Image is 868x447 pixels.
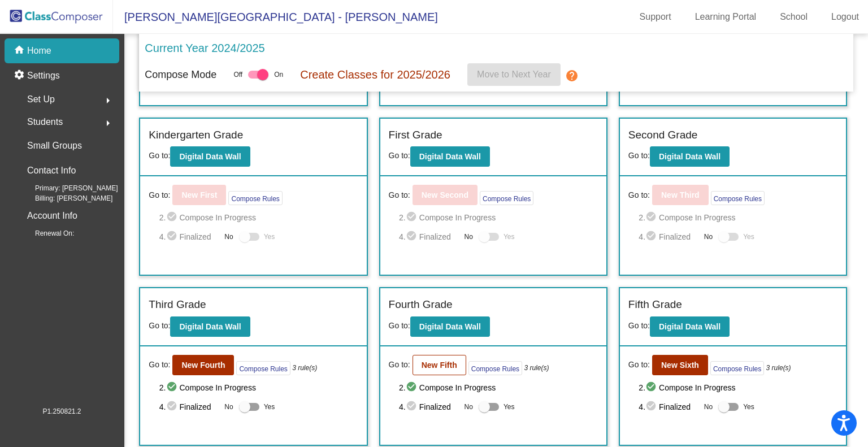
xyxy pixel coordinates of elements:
[27,138,82,154] p: Small Groups
[166,381,180,394] mat-icon: check_circle
[236,361,290,375] button: Compose Rules
[172,185,226,205] button: New First
[389,189,410,201] span: Go to:
[399,381,598,394] span: 2. Compose In Progress
[565,69,579,83] mat-icon: help
[822,8,868,26] a: Logout
[659,152,721,161] b: Digital Data Wall
[650,316,730,337] button: Digital Data Wall
[465,232,473,242] span: No
[389,127,442,144] label: First Grade
[639,400,698,414] span: 4. Finalized
[159,211,358,224] span: 2. Compose In Progress
[406,230,419,244] mat-icon: check_circle
[652,355,708,375] button: New Sixth
[639,381,837,394] span: 2. Compose In Progress
[399,400,459,414] span: 4. Finalized
[27,69,60,83] p: Settings
[710,361,764,375] button: Compose Rules
[704,402,713,412] span: No
[292,363,317,373] i: 3 rule(s)
[264,400,275,414] span: Yes
[628,189,650,201] span: Go to:
[413,355,466,375] button: New Fifth
[652,185,709,205] button: New Third
[17,183,118,193] span: Primary: [PERSON_NAME]
[172,355,234,375] button: New Fourth
[771,8,817,26] a: School
[159,381,358,394] span: 2. Compose In Progress
[27,44,51,58] p: Home
[181,361,225,370] b: New Fourth
[233,70,242,80] span: Off
[389,297,453,313] label: Fourth Grade
[149,321,170,330] span: Go to:
[399,230,459,244] span: 4. Finalized
[389,359,410,371] span: Go to:
[389,151,410,160] span: Go to:
[628,127,698,144] label: Second Grade
[645,230,659,244] mat-icon: check_circle
[166,400,180,414] mat-icon: check_circle
[27,208,77,224] p: Account Info
[504,400,515,414] span: Yes
[179,322,241,331] b: Digital Data Wall
[300,66,450,83] p: Create Classes for 2025/2026
[27,92,55,107] span: Set Up
[166,230,180,244] mat-icon: check_circle
[14,69,27,83] mat-icon: settings
[17,193,112,203] span: Billing: [PERSON_NAME]
[274,70,283,80] span: On
[27,114,63,130] span: Students
[419,152,481,161] b: Digital Data Wall
[170,316,250,337] button: Digital Data Wall
[628,297,682,313] label: Fifth Grade
[149,127,243,144] label: Kindergarten Grade
[704,232,713,242] span: No
[766,363,791,373] i: 3 rule(s)
[406,211,419,224] mat-icon: check_circle
[650,146,730,167] button: Digital Data Wall
[224,402,233,412] span: No
[639,211,837,224] span: 2. Compose In Progress
[170,146,250,167] button: Digital Data Wall
[524,363,549,373] i: 3 rule(s)
[661,361,699,370] b: New Sixth
[743,230,754,244] span: Yes
[628,359,650,371] span: Go to:
[228,191,282,205] button: Compose Rules
[145,40,264,57] p: Current Year 2024/2025
[645,381,659,394] mat-icon: check_circle
[659,322,721,331] b: Digital Data Wall
[645,400,659,414] mat-icon: check_circle
[639,230,698,244] span: 4. Finalized
[480,191,533,205] button: Compose Rules
[166,211,180,224] mat-icon: check_circle
[181,190,217,199] b: New First
[422,361,457,370] b: New Fifth
[661,190,700,199] b: New Third
[149,297,206,313] label: Third Grade
[145,67,216,83] p: Compose Mode
[149,151,170,160] span: Go to:
[419,322,481,331] b: Digital Data Wall
[159,400,219,414] span: 4. Finalized
[467,63,561,86] button: Move to Next Year
[101,94,115,107] mat-icon: arrow_right
[149,359,170,371] span: Go to:
[413,185,478,205] button: New Second
[628,151,650,160] span: Go to:
[628,321,650,330] span: Go to:
[113,8,438,26] span: [PERSON_NAME][GEOGRAPHIC_DATA] - [PERSON_NAME]
[399,211,598,224] span: 2. Compose In Progress
[645,211,659,224] mat-icon: check_circle
[406,381,419,394] mat-icon: check_circle
[17,228,74,238] span: Renewal On:
[159,230,219,244] span: 4. Finalized
[743,400,754,414] span: Yes
[264,230,275,244] span: Yes
[465,402,473,412] span: No
[410,316,490,337] button: Digital Data Wall
[389,321,410,330] span: Go to:
[224,232,233,242] span: No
